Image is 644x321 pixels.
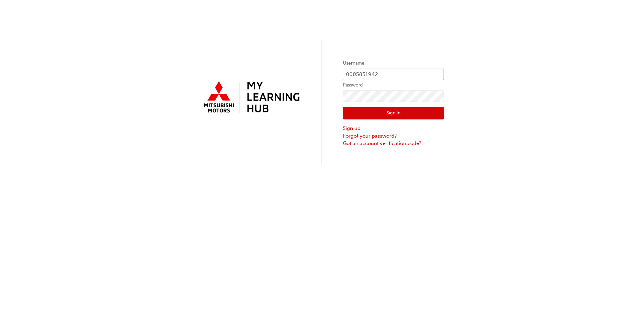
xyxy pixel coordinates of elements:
label: Username [343,59,444,67]
label: Password [343,81,444,89]
a: Sign up [343,124,444,132]
a: Got an account verification code? [343,140,444,147]
input: Username [343,69,444,80]
button: Sign In [343,107,444,120]
a: Forgot your password? [343,132,444,140]
img: mmal [200,78,301,117]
